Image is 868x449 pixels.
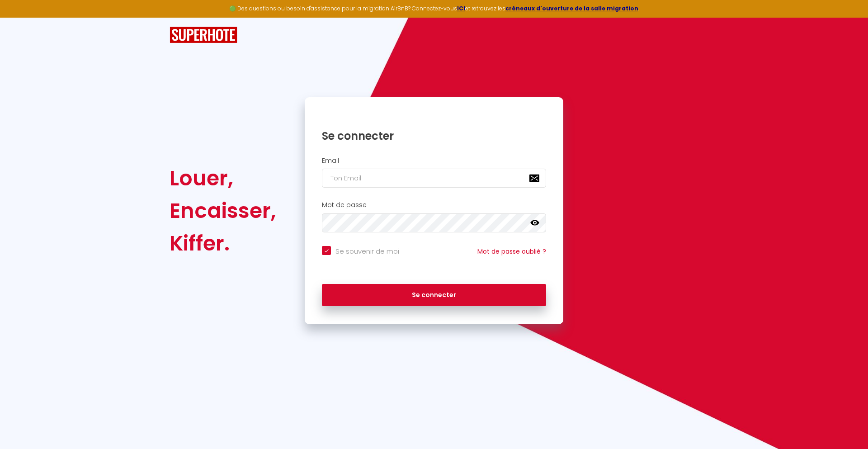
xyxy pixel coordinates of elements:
[477,247,546,256] a: Mot de passe oublié ?
[322,157,546,165] h2: Email
[170,227,276,260] div: Kiffer.
[322,169,546,188] input: Ton Email
[170,27,237,43] img: SuperHote logo
[322,129,546,143] h1: Se connecter
[505,5,638,12] a: créneaux d'ouverture de la salle migration
[170,162,276,194] div: Louer,
[170,194,276,227] div: Encaisser,
[322,284,546,307] button: Se connecter
[322,201,546,209] h2: Mot de passe
[457,5,465,12] a: ICI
